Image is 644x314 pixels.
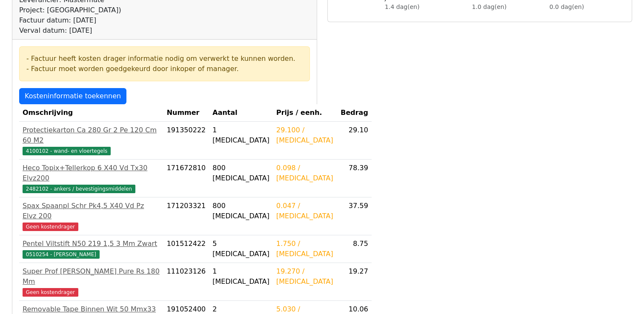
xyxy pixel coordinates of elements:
div: 5 [MEDICAL_DATA] [212,239,269,259]
a: Heco Topix+Tellerkop 6 X40 Vd Tx30 Elvz2002482102 - ankers / bevestigingsmiddelen [23,163,160,194]
div: Verval datum: [DATE] [19,26,121,36]
div: Super Prof [PERSON_NAME] Pure Rs 180 Mm [23,266,160,287]
td: 171203321 [163,197,209,235]
td: 111023126 [163,263,209,301]
div: 29.100 / [MEDICAL_DATA] [276,125,333,146]
div: 0.098 / [MEDICAL_DATA] [276,163,333,183]
div: - Factuur moet worden goedgekeurd door inkoper of manager. [26,64,303,74]
div: Pentel Viltstift N50 219 1,5 3 Mm Zwart [23,239,160,249]
td: 191350222 [163,122,209,160]
a: Pentel Viltstift N50 219 1,5 3 Mm Zwart0510254 - [PERSON_NAME] [23,239,160,259]
td: 19.27 [337,263,372,301]
span: 0510254 - [PERSON_NAME] [23,250,100,259]
a: Spax Spaanpl Schr Pk4,5 X40 Vd Pz Elvz 200Geen kostendrager [23,201,160,231]
div: 800 [MEDICAL_DATA] [212,163,269,183]
span: 4100102 - wand- en vloertegels [23,147,111,155]
div: 0.047 / [MEDICAL_DATA] [276,201,333,221]
div: Project: [GEOGRAPHIC_DATA]) [19,5,121,15]
th: Bedrag [337,104,372,122]
div: Factuur datum: [DATE] [19,15,121,26]
div: 1 [MEDICAL_DATA] [212,266,269,287]
div: Heco Topix+Tellerkop 6 X40 Vd Tx30 Elvz200 [23,163,160,183]
a: Super Prof [PERSON_NAME] Pure Rs 180 MmGeen kostendrager [23,266,160,297]
span: 1.4 dag(en) [385,3,419,10]
td: 171672810 [163,160,209,197]
div: 19.270 / [MEDICAL_DATA] [276,266,333,287]
span: 0.0 dag(en) [550,3,584,10]
div: 1.750 / [MEDICAL_DATA] [276,239,333,259]
span: Geen kostendrager [23,288,78,297]
th: Omschrijving [19,104,163,122]
td: 78.39 [337,160,372,197]
td: 8.75 [337,235,372,263]
th: Prijs / eenh. [273,104,337,122]
div: 1 [MEDICAL_DATA] [212,125,269,146]
span: 2482102 - ankers / bevestigingsmiddelen [23,185,135,193]
td: 29.10 [337,122,372,160]
th: Nummer [163,104,209,122]
a: Kosteninformatie toekennen [19,88,126,104]
td: 37.59 [337,197,372,235]
span: Geen kostendrager [23,223,78,231]
th: Aantal [209,104,273,122]
a: Protectiekarton Ca 280 Gr 2 Pe 120 Cm 60 M24100102 - wand- en vloertegels [23,125,160,156]
td: 101512422 [163,235,209,263]
div: - Factuur heeft kosten drager informatie nodig om verwerkt te kunnen worden. [26,54,303,64]
span: 1.0 dag(en) [472,3,507,10]
div: Spax Spaanpl Schr Pk4,5 X40 Vd Pz Elvz 200 [23,201,160,221]
div: Protectiekarton Ca 280 Gr 2 Pe 120 Cm 60 M2 [23,125,160,146]
div: 800 [MEDICAL_DATA] [212,201,269,221]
